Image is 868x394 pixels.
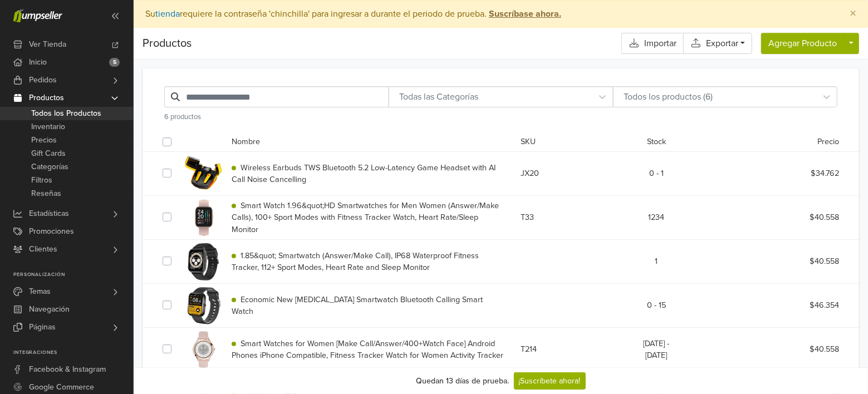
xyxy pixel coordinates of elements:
a: 1.85&quot; Smartwatch (Answer/Make Call), IP68 Waterproof Fitness Tracker, 112+ Sport Modes, Hear... [232,251,481,273]
span: 6 productos [164,112,201,121]
p: Integraciones [13,349,133,356]
span: Ver Tienda [29,36,66,53]
a: Smart Watches for Women [Make Call/Answer/400+Watch Face] Android Phones iPhone Compatible, Fitne... [232,339,503,361]
span: Productos [29,89,64,107]
a: Importar [621,33,683,54]
div: Stock [627,136,685,149]
span: Inventario [31,120,65,134]
div: Todos los productos (6) [619,90,811,104]
div: $40.558 [732,343,848,356]
span: 5 [109,58,120,67]
a: tienda [155,8,180,19]
p: Personalización [13,272,133,278]
div: Smart Watch 1.96&quot;HD Smartwatches for Men Women (Answer/Make Calls), 100+ Sport Modes with Fi... [163,195,839,239]
a: Smart Watch 1.96&quot;HD Smartwatches for Men Women (Answer/Make Calls), 100+ Sport Modes with Fi... [232,201,501,234]
div: 0 - 15 [627,299,685,312]
div: 0 - 1 [627,168,685,180]
span: Reseñas [31,187,61,200]
div: [DATE] - [DATE] [627,338,685,362]
strong: Suscríbase ahora. [489,8,561,19]
div: 1234 [627,211,685,224]
a: Wireless Earbuds TWS Bluetooth 5.2 Low-Latency Game Headset with AI Call Noise Cancelling [232,163,498,185]
a: Suscríbase ahora. [487,8,561,19]
div: Precio [732,136,848,149]
span: Todos los Productos [31,107,101,120]
span: Inicio [29,53,47,71]
div: $40.558 [732,255,848,268]
span: Pedidos [29,71,57,89]
span: Categorías [31,160,68,174]
button: Agregar Producto [761,33,844,54]
div: $40.558 [732,211,848,224]
span: Navegación [29,301,70,318]
div: SKU [512,136,628,149]
span: Precios [31,134,57,147]
div: T214 [512,343,628,356]
span: Estadísticas [29,205,69,223]
div: $46.354 [732,299,848,312]
div: 1.85&quot; Smartwatch (Answer/Make Call), IP68 Waterproof Fitness Tracker, 112+ Sport Modes, Hear... [163,239,839,283]
span: Productos [143,35,192,52]
span: Promociones [29,223,74,240]
div: $34.762 [732,168,848,180]
span: Páginas [29,318,56,336]
div: JX20 [512,168,628,180]
div: Quedan 13 días de prueba. [416,375,509,387]
div: Economic New [MEDICAL_DATA] Smartwatch Bluetooth Calling Smart Watch0 - 15$46.354 [163,283,839,327]
button: Close [838,1,867,27]
span: × [850,6,856,22]
div: Smart Watches for Women [Make Call/Answer/400+Watch Face] Android Phones iPhone Compatible, Fitne... [163,327,839,371]
span: Clientes [29,240,57,258]
div: T33 [512,211,628,224]
div: Nombre [223,136,512,149]
span: Facebook & Instagram [29,361,106,378]
span: Filtros [31,174,52,187]
a: ¡Suscríbete ahora! [514,372,586,390]
span: Temas [29,283,51,301]
a: Economic New [MEDICAL_DATA] Smartwatch Bluetooth Calling Smart Watch [232,295,485,317]
a: Exportar [683,33,752,54]
div: 1 [627,255,685,268]
span: Gift Cards [31,147,66,160]
div: Wireless Earbuds TWS Bluetooth 5.2 Low-Latency Game Headset with AI Call Noise CancellingJX200 - ... [163,151,839,195]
